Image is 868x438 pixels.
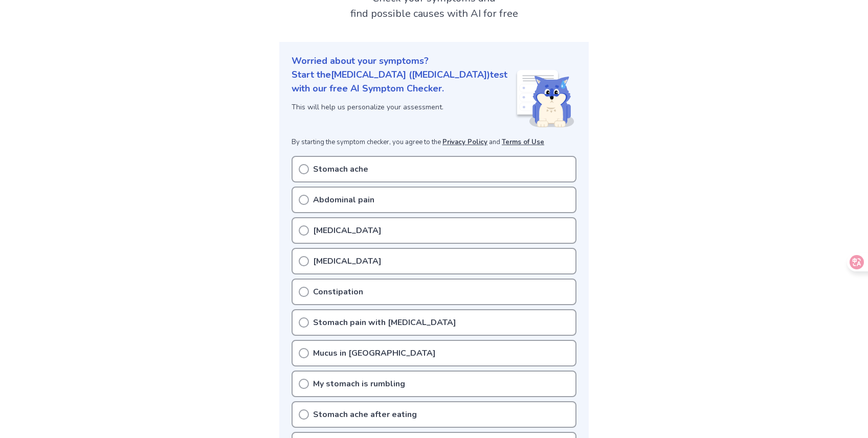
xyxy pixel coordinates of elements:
p: [MEDICAL_DATA] [313,224,382,237]
p: Worried about your symptoms? [292,54,576,68]
p: Start the [MEDICAL_DATA] ([MEDICAL_DATA]) test with our free AI Symptom Checker. [292,68,515,96]
p: Stomach pain with [MEDICAL_DATA] [313,316,456,329]
a: Privacy Policy [442,137,487,147]
p: Mucus in [GEOGRAPHIC_DATA] [313,347,436,359]
p: By starting the symptom checker, you agree to the and [292,137,576,148]
p: My stomach is rumbling [313,378,405,390]
p: [MEDICAL_DATA] [313,255,382,267]
p: Stomach ache after eating [313,408,417,421]
a: Terms of Use [502,137,544,147]
p: Stomach ache [313,163,368,175]
p: Abdominal pain [313,194,374,206]
p: Constipation [313,286,363,298]
p: This will help us personalize your assessment. [292,102,515,112]
img: Shiba [515,70,574,127]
